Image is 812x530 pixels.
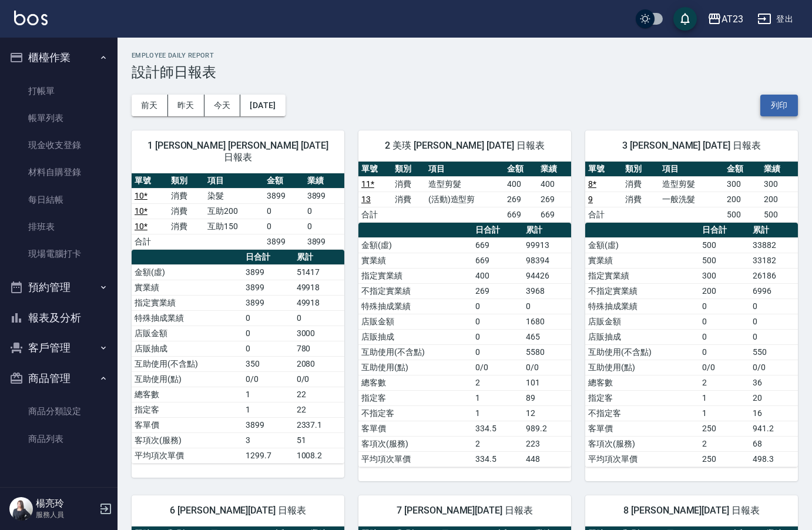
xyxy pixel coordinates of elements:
td: 實業績 [358,253,472,268]
th: 累計 [523,223,571,238]
td: 消費 [622,192,659,207]
td: 金額(虛) [358,237,472,253]
td: 3899 [243,295,293,310]
td: 498.3 [750,451,798,467]
a: 9 [588,194,593,204]
td: 269 [538,192,571,207]
td: 68 [750,436,798,451]
span: 3 [PERSON_NAME] [DATE] 日報表 [599,140,784,152]
td: 特殊抽成業績 [358,298,472,314]
th: 日合計 [243,250,293,265]
td: 6996 [750,283,798,298]
td: 1 [472,405,523,421]
td: 669 [472,237,523,253]
td: 不指定實業績 [358,283,472,298]
td: 客項次(服務) [132,432,243,448]
td: 0 [472,329,523,344]
th: 日合計 [699,223,750,238]
td: 0/0 [243,371,293,387]
span: 1 [PERSON_NAME] [PERSON_NAME] [DATE] 日報表 [146,140,330,163]
td: 500 [699,253,750,268]
button: 櫃檯作業 [5,42,113,73]
button: [DATE] [240,95,285,116]
td: 客項次(服務) [358,436,472,451]
td: 20 [750,390,798,405]
td: 3899 [243,417,293,432]
td: 0 [304,219,344,234]
td: 指定實業績 [132,295,243,310]
td: 互助150 [204,219,264,234]
td: 指定實業績 [585,268,699,283]
td: 500 [724,207,761,222]
th: 單號 [132,173,168,189]
td: 平均項次單價 [132,448,243,463]
td: 669 [472,253,523,268]
button: 今天 [204,95,241,116]
td: 0/0 [750,360,798,375]
td: 一般洗髮 [659,192,724,207]
td: 特殊抽成業績 [132,310,243,326]
td: 店販金額 [585,314,699,329]
td: 0 [699,344,750,360]
td: 500 [761,207,798,222]
button: 商品管理 [5,363,113,394]
button: 昨天 [168,95,204,116]
td: 223 [523,436,571,451]
td: 指定客 [358,390,472,405]
td: 101 [523,375,571,390]
td: 0/0 [523,360,571,375]
td: 指定實業績 [358,268,472,283]
td: 0/0 [699,360,750,375]
td: 2 [699,436,750,451]
td: 2337.1 [294,417,344,432]
td: 465 [523,329,571,344]
a: 排班表 [5,213,113,240]
td: 實業績 [132,280,243,295]
th: 類別 [392,162,425,177]
span: 2 美瑛 [PERSON_NAME] [DATE] 日報表 [373,140,557,152]
td: 互助200 [204,203,264,219]
td: 店販抽成 [132,341,243,356]
span: 7 [PERSON_NAME][DATE] 日報表 [373,505,557,516]
td: 0 [304,203,344,219]
td: 250 [699,421,750,436]
td: 400 [472,268,523,283]
th: 業績 [304,173,344,189]
table: a dense table [585,162,798,223]
td: 1299.7 [243,448,293,463]
td: 5580 [523,344,571,360]
button: 登出 [753,8,798,30]
td: 350 [243,356,293,371]
td: 334.5 [472,451,523,467]
td: 1 [699,390,750,405]
td: 0 [472,314,523,329]
button: AT23 [703,7,748,31]
td: 1 [243,387,293,402]
th: 金額 [264,173,304,189]
td: 200 [761,192,798,207]
td: 總客數 [585,375,699,390]
a: 現金收支登錄 [5,132,113,159]
td: 3899 [304,188,344,203]
td: 550 [750,344,798,360]
td: 消費 [392,192,425,207]
td: 200 [724,192,761,207]
td: 0 [472,298,523,314]
table: a dense table [358,162,571,223]
img: Person [9,497,33,521]
td: 33182 [750,253,798,268]
td: 平均項次單價 [358,451,472,467]
td: 平均項次單價 [585,451,699,467]
td: 消費 [168,203,204,219]
a: 13 [361,194,371,204]
td: 0 [294,310,344,326]
td: 0 [243,326,293,341]
td: 互助使用(不含點) [358,344,472,360]
td: 客項次(服務) [585,436,699,451]
td: 400 [538,176,571,192]
td: 2 [472,436,523,451]
th: 單號 [358,162,392,177]
td: 指定客 [585,390,699,405]
a: 打帳單 [5,78,113,105]
td: 1 [472,390,523,405]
